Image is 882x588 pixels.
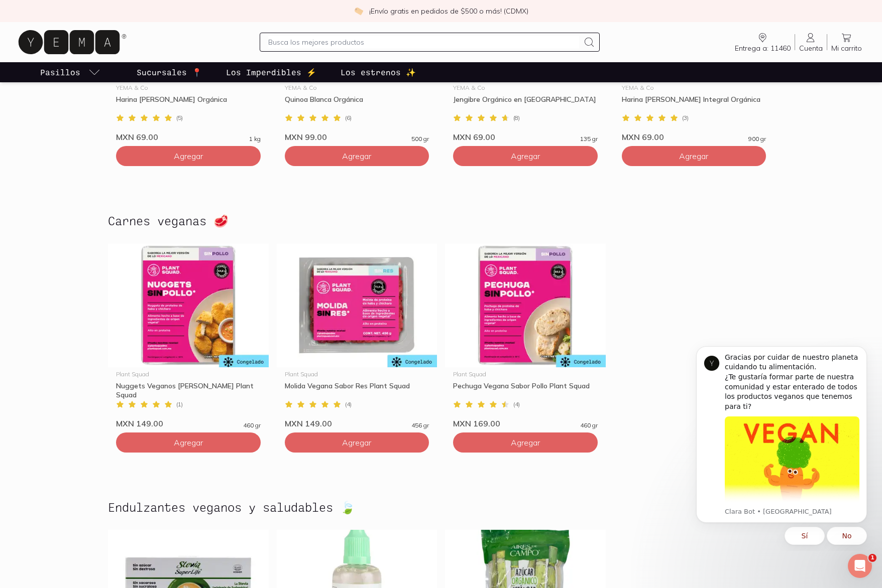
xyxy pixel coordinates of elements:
[453,371,598,377] div: Plant Squad
[453,381,598,399] div: Pechuga Vegana Sabor Pollo Plant Squad
[285,95,429,113] div: Quinoa Blanca Orgánica
[116,132,158,142] span: MXN 69.00
[622,85,766,91] div: YEMA & Co
[176,401,183,407] span: ( 1 )
[116,432,261,453] button: Agregar
[868,554,876,562] span: 1
[174,151,203,161] span: Agregar
[285,381,429,399] div: Molida Vegana Sabor Res Plant Squad
[453,95,598,113] div: Jengibre Orgánico en [GEOGRAPHIC_DATA]
[116,381,261,399] div: Nuggets Veganos [PERSON_NAME] Plant Squad
[285,418,332,428] span: MXN 149.00
[411,422,429,428] span: 456 gr
[453,432,598,453] button: Agregar
[453,85,598,91] div: YEMA & Co
[354,7,363,16] img: check
[40,66,80,78] p: Pasillos
[116,85,261,91] div: YEMA & Co
[285,432,429,453] button: Agregar
[679,151,708,161] span: Agregar
[345,401,352,407] span: ( 4 )
[174,437,203,448] span: Agregar
[345,115,352,121] span: ( 6 )
[513,115,520,121] span: ( 8 )
[622,132,664,142] span: MXN 69.00
[453,418,500,428] span: MXN 169.00
[285,85,429,91] div: YEMA & Co
[580,136,598,142] span: 135 gr
[580,422,598,428] span: 460 gr
[108,214,229,227] h2: Carnes veganas 🥩
[848,554,872,578] iframe: Intercom live chat
[827,32,866,53] a: Mi carrito
[135,62,204,82] a: Sucursales 📍
[342,151,371,161] span: Agregar
[513,401,520,407] span: ( 4 )
[831,44,862,53] span: Mi carrito
[799,44,823,53] span: Cuenta
[176,115,183,121] span: ( 5 )
[735,44,791,53] span: Entrega a: 11460
[116,95,261,113] div: Harina [PERSON_NAME] Orgánica
[226,66,316,78] p: Los Imperdibles ⚡️
[681,337,882,551] iframe: Intercom notifications mensaje
[339,62,418,82] a: Los estrenos ✨
[116,371,261,377] div: Plant Squad
[795,32,827,53] a: Cuenta
[108,244,269,428] a: Nuggets Veganos Sabor Pollo Plant SquadPlant SquadNuggets Veganos [PERSON_NAME] Plant Squad(1)MXN...
[108,501,355,514] h2: Endulzantes veganos y saludables 🍃
[453,132,495,142] span: MXN 69.00
[116,418,163,428] span: MXN 149.00
[268,36,579,48] input: Busca los mejores productos
[285,371,429,377] div: Plant Squad
[731,32,795,53] a: Entrega a: 11460
[682,115,689,121] span: ( 3 )
[445,244,606,367] img: Pechuga Vegana Sabor Pollo Plant Squad
[453,146,598,166] button: Agregar
[342,437,371,448] span: Agregar
[38,62,102,82] a: pasillo-todos-link
[445,244,606,428] a: Pechuga Vegana Sabor Pollo Plant SquadPlant SquadPechuga Vegana Sabor Pollo Plant Squad(4)MXN 169...
[748,136,766,142] span: 900 gr
[622,95,766,113] div: Harina [PERSON_NAME] Integral Orgánica
[116,146,261,166] button: Agregar
[137,66,202,78] p: Sucursales 📍
[285,146,429,166] button: Agregar
[108,244,269,367] img: Nuggets Veganos Sabor Pollo Plant Squad
[622,146,766,166] button: Agregar
[277,244,437,367] img: Molida Vegana Sabor Res Plant Squad
[341,66,416,78] p: Los estrenos ✨
[224,62,318,82] a: Los Imperdibles ⚡️
[243,422,261,428] span: 460 gr
[285,132,327,142] span: MXN 99.00
[511,151,540,161] span: Agregar
[249,136,261,142] span: 1 kg
[277,244,437,428] a: Molida Vegana Sabor Res Plant SquadPlant SquadMolida Vegana Sabor Res Plant Squad(4)MXN 149.00456 gr
[369,6,528,16] p: ¡Envío gratis en pedidos de $500 o más! (CDMX)
[511,437,540,448] span: Agregar
[411,136,429,142] span: 500 gr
